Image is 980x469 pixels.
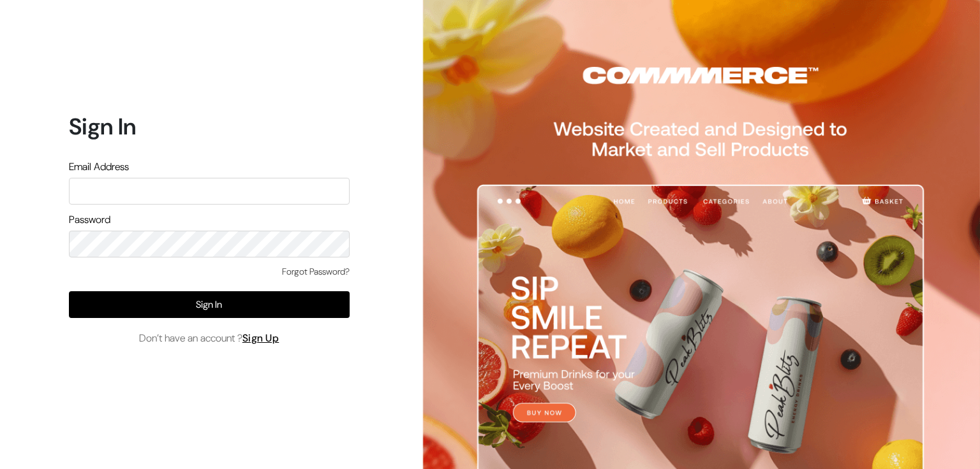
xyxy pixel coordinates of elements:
[69,159,129,175] label: Email Address
[69,113,350,140] h1: Sign In
[69,212,110,227] label: Password
[242,331,279,345] a: Sign Up
[69,291,350,318] button: Sign In
[282,265,350,278] a: Forgot Password?
[139,331,279,346] span: Don’t have an account ?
